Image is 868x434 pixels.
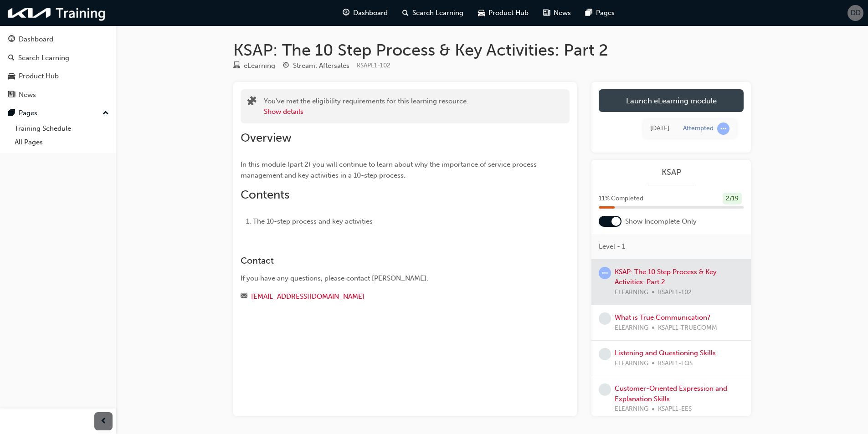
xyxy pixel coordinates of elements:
span: pages-icon [586,7,592,19]
span: Learning resource code [357,61,390,69]
span: learningRecordVerb_ATTEMPT-icon [717,123,729,135]
span: Level - 1 [599,241,625,252]
div: Search Learning [18,53,69,63]
span: learningResourceType_ELEARNING-icon [233,62,240,70]
div: If you have any questions, please contact [PERSON_NAME]. [241,273,537,284]
span: Overview [241,131,292,145]
button: Show details [264,107,303,117]
a: Customer-Oriented Expression and Explanation Skills [615,384,727,403]
div: Stream: Aftersales [293,61,349,71]
a: What is True Communication? [615,313,710,322]
button: Pages [4,105,113,122]
a: guage-iconDashboard [335,4,395,22]
span: learningRecordVerb_NONE-icon [599,312,611,325]
a: All Pages [11,135,113,149]
span: puzzle-icon [247,97,257,107]
span: search-icon [402,7,409,19]
div: Pages [19,108,37,118]
span: Product Hub [488,8,529,18]
span: KSAPL1-TRUECOMM [658,323,717,333]
div: Type [233,60,275,71]
div: Product Hub [19,71,59,82]
a: search-iconSearch Learning [395,4,471,22]
span: email-icon [241,293,247,301]
div: Attempted [683,124,714,133]
span: KSAPL1-EES [658,404,692,414]
a: Listening and Questioning Skills [615,349,716,357]
div: 2 / 19 [723,193,742,205]
span: Contents [241,188,289,202]
div: eLearning [244,61,275,71]
div: Email [241,291,537,302]
a: KSAP [599,167,744,178]
h1: KSAP: The 10 Step Process & Key Activities: Part 2 [233,40,751,60]
span: Pages [596,8,615,18]
span: ELEARNING [615,323,648,333]
button: DashboardSearch LearningProduct HubNews [4,29,113,105]
div: Mon Sep 22 2025 14:17:01 GMT+0930 (Australian Central Standard Time) [650,123,669,134]
span: guage-icon [343,7,349,19]
a: Search Learning [4,50,113,66]
span: ELEARNING [615,358,648,369]
span: News [554,8,571,18]
span: learningRecordVerb_ATTEMPT-icon [599,267,611,279]
span: The 10-step process and key activities [253,217,373,225]
span: news-icon [543,7,550,19]
span: car-icon [478,7,485,19]
span: DD [851,8,861,18]
a: Training Schedule [11,122,113,136]
span: prev-icon [100,416,107,427]
div: Stream [282,60,349,71]
span: search-icon [8,54,15,62]
button: DD [847,5,863,21]
span: news-icon [8,91,15,99]
img: kia-training [5,4,109,22]
span: 11 % Completed [599,194,643,204]
a: Launch eLearning module [599,89,744,112]
a: car-iconProduct Hub [471,4,536,22]
span: car-icon [8,72,15,81]
span: Search Learning [412,8,463,18]
div: You've met the eligibility requirements for this learning resource. [264,96,468,117]
span: Show Incomplete Only [625,216,697,227]
a: News [4,87,113,103]
a: pages-iconPages [578,4,622,22]
span: pages-icon [8,109,15,117]
span: up-icon [103,107,109,119]
span: Dashboard [353,8,388,18]
span: ELEARNING [615,404,648,414]
span: KSAPL1-LQS [658,358,693,369]
span: In this module (part 2) you will continue to learn about why the importance of service process ma... [241,160,539,179]
span: learningRecordVerb_NONE-icon [599,383,611,396]
a: news-iconNews [536,4,578,22]
a: Product Hub [4,68,113,85]
span: guage-icon [8,36,15,44]
div: Dashboard [19,34,53,45]
h3: Contact [241,255,537,266]
a: [EMAIL_ADDRESS][DOMAIN_NAME] [251,292,365,301]
a: Dashboard [4,31,113,48]
div: News [19,90,36,100]
span: target-icon [282,62,289,70]
span: learningRecordVerb_NONE-icon [599,348,611,360]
